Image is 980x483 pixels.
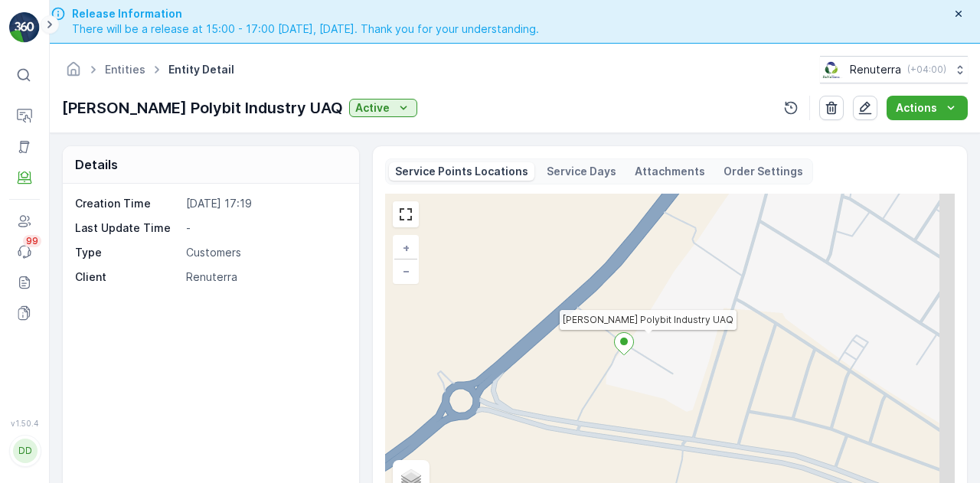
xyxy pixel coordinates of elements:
span: Release Information [72,6,539,21]
span: − [403,264,410,277]
img: logo [9,12,40,43]
a: Homepage [65,67,82,80]
p: Creation Time [75,196,180,211]
p: Service Points Locations [395,164,528,179]
p: ( +04:00 ) [907,64,946,76]
p: Type [75,245,180,260]
p: - [186,220,343,236]
a: Zoom In [394,237,417,259]
p: Active [355,100,390,116]
span: v 1.50.4 [9,419,40,428]
p: [DATE] 17:19 [186,196,343,211]
p: Order Settings [724,164,803,179]
p: Actions [896,100,937,116]
p: Details [75,155,118,174]
span: There will be a release at 15:00 - 17:00 [DATE], [DATE]. Thank you for your understanding. [72,21,539,37]
div: DD [13,439,38,463]
span: + [403,241,410,254]
p: Attachments [635,164,705,179]
a: View Fullscreen [394,203,417,226]
p: Customers [186,245,343,260]
a: 99 [9,237,40,267]
a: Zoom Out [394,259,417,282]
p: [PERSON_NAME] Polybit Industry UAQ [62,96,343,119]
button: DD [9,431,40,471]
p: Service Days [547,164,616,179]
button: Renuterra(+04:00) [820,56,968,83]
p: Last Update Time [75,220,180,236]
img: Screenshot_2024-07-26_at_13.33.01.png [820,61,844,78]
p: Renuterra [186,269,343,285]
p: Renuterra [850,62,901,77]
p: Client [75,269,180,285]
span: Entity Detail [165,62,237,77]
button: Actions [887,96,968,120]
p: 99 [26,235,38,247]
a: Entities [105,63,145,76]
button: Active [349,99,417,117]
